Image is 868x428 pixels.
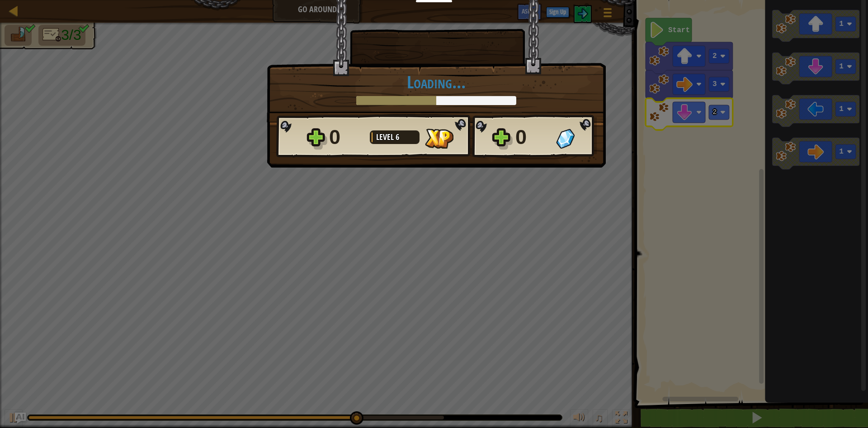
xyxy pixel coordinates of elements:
span: 6 [396,131,399,143]
img: XP Gained [425,129,453,149]
div: 0 [515,123,551,152]
span: Level [376,131,396,143]
div: 0 [329,123,364,152]
h1: Loading... [276,72,596,91]
img: Gems Gained [556,129,575,149]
